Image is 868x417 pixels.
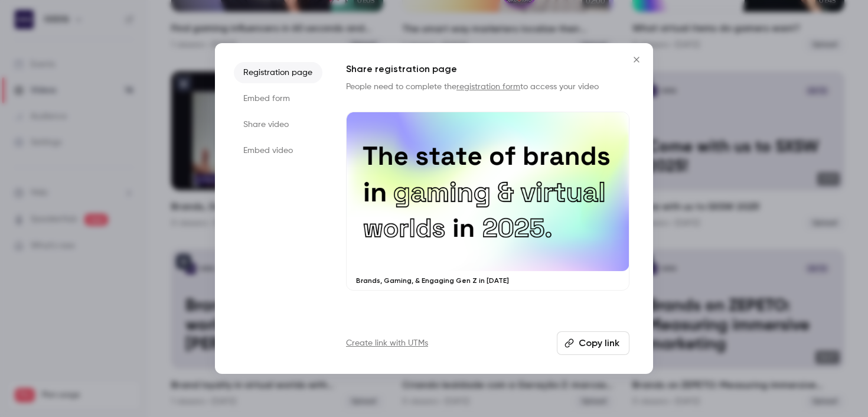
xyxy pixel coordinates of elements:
a: Create link with UTMs [346,337,428,349]
li: Share video [234,114,322,135]
button: Copy link [557,331,629,355]
a: registration form [456,83,520,91]
button: Close [625,48,648,71]
h1: Share registration page [346,62,629,76]
p: Brands, Gaming, & Engaging Gen Z in [DATE] [356,276,619,285]
li: Embed video [234,140,322,161]
p: People need to complete the to access your video [346,81,629,93]
a: Brands, Gaming, & Engaging Gen Z in [DATE] [346,112,629,291]
li: Embed form [234,88,322,109]
li: Registration page [234,62,322,83]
